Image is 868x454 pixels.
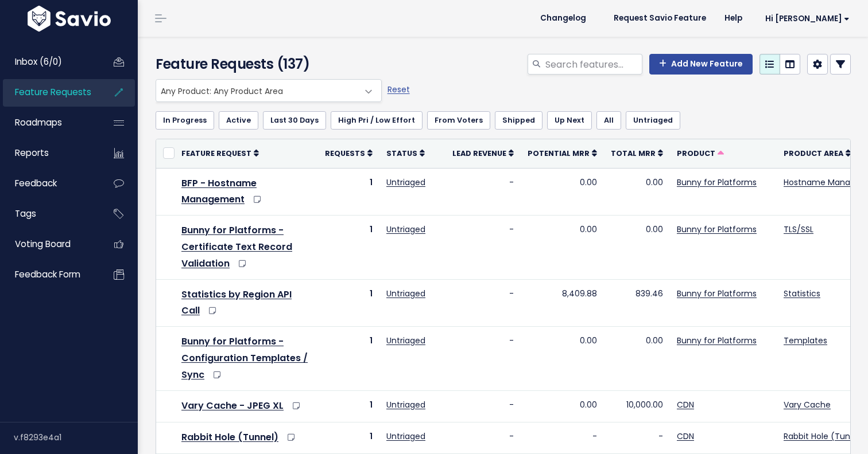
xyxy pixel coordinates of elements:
td: 1 [318,216,379,279]
a: Vary Cache [784,399,831,410]
a: Total MRR [611,147,663,159]
a: Inbox (6/0) [3,49,95,75]
td: - [445,422,521,453]
a: Add New Feature [649,54,753,75]
a: Product Area [784,147,851,159]
a: Feature Request [181,147,259,159]
a: Untriaged [626,111,680,130]
span: Feature Request [181,148,251,158]
td: 1 [318,327,379,390]
td: - [445,327,521,390]
td: 839.46 [604,279,670,327]
a: From Voters [427,111,490,130]
td: 0.00 [521,390,604,422]
a: Untriaged [386,430,425,442]
a: High Pri / Low Effort [331,111,423,130]
a: Bunny for Platforms [677,177,757,188]
span: Roadmaps [15,116,62,128]
a: Lead Revenue [452,147,514,159]
span: Status [386,148,417,158]
a: CDN [677,399,694,410]
span: Feature Requests [15,86,91,98]
span: Product [677,148,715,158]
a: CDN [677,430,694,442]
a: Roadmaps [3,109,95,136]
div: v.f8293e4a1 [14,422,138,452]
a: Statistics by Region API Call [181,288,292,318]
span: Potential MRR [528,148,590,158]
a: Last 30 Days [263,111,326,130]
a: All [596,111,621,130]
a: Reports [3,140,95,166]
span: Requests [325,148,365,158]
a: Requests [325,147,373,159]
a: Vary Cache - JPEG XL [181,399,284,412]
span: Total MRR [611,148,656,158]
a: Help [715,10,751,27]
span: Reports [15,147,49,159]
a: Templates [784,335,827,346]
a: Bunny for Platforms - Certificate Text Record Validation [181,224,292,270]
a: Feedback [3,170,95,197]
a: Tags [3,201,95,227]
span: Feedback form [15,268,80,280]
a: Hi [PERSON_NAME] [751,10,859,28]
a: TLS/SSL [784,224,813,235]
span: Inbox (6/0) [15,56,62,68]
a: Statistics [784,288,820,299]
a: Status [386,147,425,159]
td: - [604,422,670,453]
a: Potential MRR [528,147,597,159]
img: logo-white.9d6f32f41409.svg [25,6,114,32]
td: 0.00 [521,168,604,216]
a: Bunny for Platforms [677,288,757,299]
span: Any Product: Any Product Area [156,80,358,101]
td: 8,409.88 [521,279,604,327]
input: Search features... [544,54,642,75]
ul: Filter feature requests [156,111,851,130]
a: Rabbit Hole (Tunnel) [181,430,278,444]
td: - [445,216,521,279]
td: 1 [318,279,379,327]
a: Product [677,147,724,159]
a: Untriaged [386,288,425,299]
td: - [445,168,521,216]
td: 0.00 [604,327,670,390]
td: 1 [318,390,379,422]
a: In Progress [156,111,214,130]
a: Active [219,111,258,130]
td: 0.00 [604,216,670,279]
a: Untriaged [386,224,425,235]
a: Voting Board [3,231,95,257]
td: 1 [318,422,379,453]
a: Rabbit Hole (Tunnel) [784,430,866,442]
a: Bunny for Platforms - Configuration Templates / Sync [181,335,308,381]
span: Voting Board [15,238,71,250]
a: Up Next [547,111,592,130]
a: BFP - Hostname Management [181,177,257,206]
h4: Feature Requests (137) [156,54,376,75]
a: Untriaged [386,399,425,410]
td: - [445,390,521,422]
span: Hi [PERSON_NAME] [765,14,850,23]
td: 0.00 [521,216,604,279]
span: Tags [15,208,36,220]
span: Lead Revenue [452,148,506,158]
a: Shipped [495,111,542,130]
span: Changelog [540,14,586,22]
td: - [445,279,521,327]
a: Bunny for Platforms [677,224,757,235]
a: Feedback form [3,261,95,288]
a: Reset [387,84,410,95]
span: Feedback [15,177,57,189]
a: Untriaged [386,335,425,346]
td: - [521,422,604,453]
td: 0.00 [521,327,604,390]
td: 1 [318,168,379,216]
td: 10,000.00 [604,390,670,422]
a: Request Savio Feature [604,10,715,27]
a: Feature Requests [3,79,95,105]
span: Product Area [784,148,843,158]
span: Any Product: Any Product Area [156,79,382,102]
a: Bunny for Platforms [677,335,757,346]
